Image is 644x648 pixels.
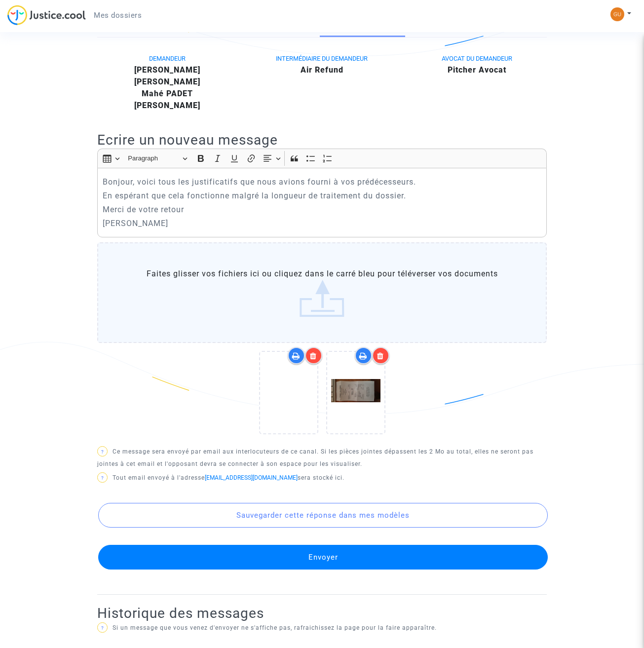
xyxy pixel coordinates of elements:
[97,622,547,634] p: Si un message que vous venez d'envoyer ne s'affiche pas, rafraichissez la page pour la faire appa...
[94,11,142,20] span: Mes dossiers
[103,190,542,202] p: En espérant que cela fonctionne malgré la longueur de traitement du dossier.
[149,55,186,62] span: DEMANDEUR
[276,55,368,62] span: INTERMÉDIAIRE DU DEMANDEUR
[7,5,86,25] img: jc-logo.svg
[142,89,193,98] b: Mahé PADET
[97,149,547,168] div: Editor toolbar
[448,65,506,75] b: Pitcher Avocat
[442,55,512,62] span: AVOCAT DU DEMANDEUR
[97,472,547,484] p: Tout email envoyé à l'adresse sera stocké ici.
[610,7,624,21] img: 0f98de517e9477d130af1375a4866e2e
[97,605,547,622] h2: Historique des messages
[98,503,548,528] button: Sauvegarder cette réponse dans mes modèles
[103,176,542,188] p: Bonjour, voici tous les justificatifs que nous avions fourni à vos prédécesseurs.
[128,152,179,164] span: Paragraph
[101,449,104,455] span: ?
[97,168,547,237] div: Rich Text Editor, main
[103,217,542,229] p: [PERSON_NAME]
[103,203,542,216] p: Merci de votre retour
[134,77,200,86] b: [PERSON_NAME]
[98,545,548,570] button: Envoyer
[205,474,298,481] a: [EMAIL_ADDRESS][DOMAIN_NAME]
[86,8,150,23] a: Mes dossiers
[301,65,343,75] b: Air Refund
[134,101,200,110] b: [PERSON_NAME]
[123,151,191,166] button: Paragraph
[97,131,547,149] h2: Ecrire un nouveau message
[101,475,104,481] span: ?
[101,625,104,631] span: ?
[134,65,200,75] b: [PERSON_NAME]
[97,446,547,470] p: Ce message sera envoyé par email aux interlocuteurs de ce canal. Si les pièces jointes dépassent ...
